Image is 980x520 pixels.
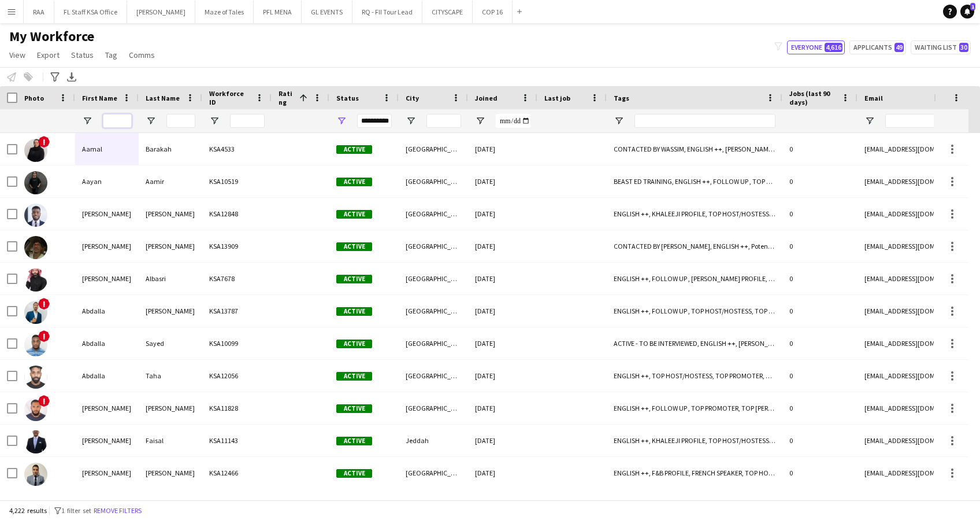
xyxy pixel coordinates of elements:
div: Aamir [139,165,202,197]
span: Workforce ID [209,89,251,106]
div: Taha [139,360,202,392]
span: ! [38,330,50,342]
div: [PERSON_NAME] [139,198,202,230]
button: CITYSCAPE [422,1,473,23]
div: KSA10519 [202,165,272,197]
span: View [9,50,25,60]
div: [GEOGRAPHIC_DATA] [399,165,468,197]
div: [PERSON_NAME] [139,392,202,424]
span: Active [336,307,372,316]
a: Comms [124,47,159,62]
button: Open Filter Menu [406,116,416,126]
div: ACTIVE - TO BE INTERVIEWED, ENGLISH ++, [PERSON_NAME] PROFILE, TOP PROMOTER, TOP [PERSON_NAME] [607,327,782,359]
img: Abdalla Sayed [24,333,47,356]
div: [PERSON_NAME] [75,457,139,489]
div: ENGLISH ++, FOLLOW UP , [PERSON_NAME] PROFILE, SAUDI NATIONAL, TOP HOST/HOSTESS, TOP PROMOTER [607,263,782,294]
div: [GEOGRAPHIC_DATA] [399,198,468,230]
span: Active [336,437,372,445]
span: Active [336,404,372,413]
div: [DATE] [468,230,537,262]
app-action-btn: Export XLSX [65,70,79,84]
span: Active [336,275,372,283]
app-action-btn: Advanced filters [48,70,62,84]
span: Tag [105,50,117,60]
button: [PERSON_NAME] [127,1,195,23]
span: Active [336,242,372,251]
span: Photo [24,94,44,102]
span: My Workforce [9,28,94,45]
span: 30 [959,43,968,52]
a: 1 [960,5,974,19]
div: [GEOGRAPHIC_DATA] [399,360,468,392]
div: KSA10099 [202,327,272,359]
img: Abdallah mansouri [24,463,47,486]
img: Abdallah Faisal [24,430,47,453]
div: CONTACTED BY WASSIM, ENGLISH ++, [PERSON_NAME] PROFILE, TOP HOST/HOSTESS, TOP PROMOTER, TOP [PERS... [607,133,782,165]
button: Open Filter Menu [209,116,220,126]
input: Tags Filter Input [634,114,775,128]
div: [PERSON_NAME] [139,230,202,262]
div: 0 [782,425,857,456]
div: [PERSON_NAME] [75,230,139,262]
div: ENGLISH ++, KHALEEJI PROFILE, TOP HOST/HOSTESS, TOP [PERSON_NAME] [607,198,782,230]
div: 0 [782,198,857,230]
div: [PERSON_NAME] [139,457,202,489]
div: Aayan [75,165,139,197]
div: [DATE] [468,133,537,165]
div: 0 [782,327,857,359]
div: KSA13909 [202,230,272,262]
a: View [5,47,30,62]
div: [PERSON_NAME] [139,295,202,327]
a: Tag [101,47,122,62]
div: ENGLISH ++, FOLLOW UP , TOP PROMOTER, TOP [PERSON_NAME] [607,392,782,424]
div: [GEOGRAPHIC_DATA] [399,457,468,489]
div: Faisal [139,425,202,456]
button: Maze of Tales [195,1,254,23]
div: KSA11143 [202,425,272,456]
div: KSA12466 [202,457,272,489]
button: RAA [24,1,54,23]
div: [PERSON_NAME] [75,198,139,230]
span: Active [336,145,372,154]
button: Open Filter Menu [614,116,624,126]
div: [PERSON_NAME] [75,392,139,424]
div: Sayed [139,327,202,359]
div: ENGLISH ++, TOP HOST/HOSTESS, TOP PROMOTER, TOP [PERSON_NAME] [607,360,782,392]
button: Applicants49 [849,40,906,54]
div: Abdalla [75,327,139,359]
div: Abdalla [75,295,139,327]
img: Aamal Barakah [24,139,47,162]
a: Export [32,47,64,62]
div: Abdalla [75,360,139,392]
span: Last Name [146,94,180,102]
div: [PERSON_NAME] [75,263,139,294]
button: Open Filter Menu [336,116,347,126]
span: ! [38,395,50,407]
button: FL Staff KSA Office [54,1,127,23]
div: [DATE] [468,198,537,230]
span: 1 filter set [61,506,91,515]
button: COP 16 [473,1,513,23]
button: Open Filter Menu [864,116,875,126]
div: [DATE] [468,165,537,197]
input: Last Name Filter Input [166,114,195,128]
span: Status [336,94,359,102]
div: 0 [782,295,857,327]
img: Abbas Abbas [24,204,47,227]
span: Rating [279,89,295,106]
span: 49 [894,43,904,52]
span: Tags [614,94,629,102]
div: ENGLISH ++, F&B PROFILE, FRENCH SPEAKER, TOP HOST/HOSTESS, TOP [PERSON_NAME], TOP WAITER [607,457,782,489]
div: ENGLISH ++, FOLLOW UP , TOP HOST/HOSTESS, TOP [PERSON_NAME] [607,295,782,327]
span: Joined [475,94,498,102]
span: First Name [82,94,117,102]
input: Workforce ID Filter Input [230,114,265,128]
img: Abdallah Al Sheikh [24,398,47,421]
img: Abdalla Taha [24,366,47,389]
div: KSA11828 [202,392,272,424]
div: CONTACTED BY [PERSON_NAME], ENGLISH ++, Potential Freelancer Training, [DEMOGRAPHIC_DATA] SPEAKER... [607,230,782,262]
span: Active [336,210,372,219]
div: Aamal [75,133,139,165]
div: 0 [782,133,857,165]
div: Jeddah [399,425,468,456]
